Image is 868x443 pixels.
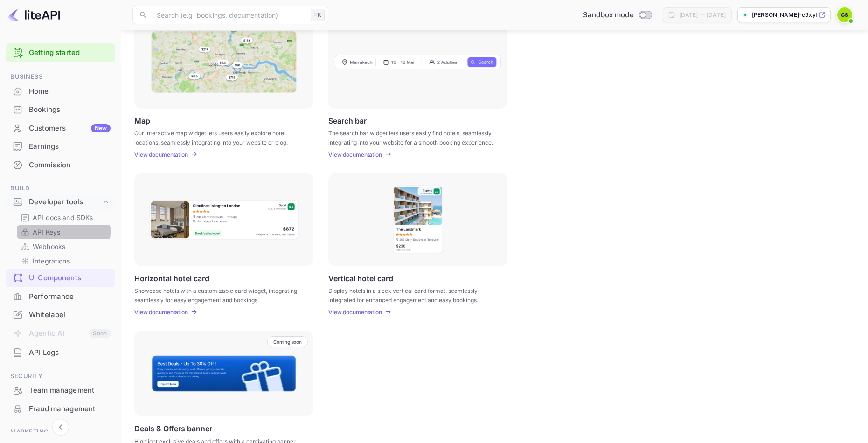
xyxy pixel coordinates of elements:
p: Vertical hotel card [328,274,393,283]
span: Business [6,72,115,82]
img: Search Frame [335,55,501,69]
span: Security [6,371,115,381]
div: Commission [29,160,111,171]
div: Whitelabel [29,310,111,320]
div: Performance [6,288,115,306]
img: Map Frame [151,31,297,93]
p: View documentation [328,309,382,316]
a: CustomersNew [6,119,115,137]
a: Team management [6,381,115,399]
div: ⌘K [311,9,325,21]
p: API Keys [33,227,60,237]
div: API Logs [29,347,111,358]
p: Search bar [328,116,367,125]
span: Build [6,183,115,194]
p: Deals & Offers banner [134,424,212,433]
div: API Logs [6,344,115,362]
img: LiteAPI logo [7,7,60,22]
a: API Keys [21,227,108,237]
div: UI Components [29,273,111,284]
a: Commission [6,156,115,173]
a: Home [6,83,115,100]
div: New [91,124,111,132]
p: API docs and SDKs [33,213,93,222]
div: Earnings [6,138,115,156]
p: Our interactive map widget lets users easily explore hotel locations, seamlessly integrating into... [134,129,302,145]
p: [PERSON_NAME]-e9xyf.nui... [752,11,817,19]
p: The search bar widget lets users easily find hotels, seamlessly integrating into your website for... [328,129,496,145]
div: Performance [29,291,111,302]
div: CustomersNew [6,119,115,138]
div: Integrations [17,254,111,268]
p: Display hotels in a sleek vertical card format, seamlessly integrated for enhanced engagement and... [328,286,496,303]
a: View documentation [134,309,191,316]
a: Webhooks [21,242,108,251]
div: Switch to Production mode [579,10,655,21]
a: Bookings [6,101,115,118]
div: Webhooks [17,240,111,253]
p: View documentation [134,309,188,316]
a: View documentation [134,151,191,158]
p: Integrations [33,256,70,266]
div: Home [29,86,111,97]
div: Team management [6,381,115,400]
p: Coming soon [273,339,302,345]
p: View documentation [328,151,382,158]
p: Webhooks [33,242,65,251]
span: Sandbox mode [583,10,634,21]
img: Vertical hotel card Frame [392,185,444,255]
p: Map [134,116,150,125]
div: Team management [29,385,111,396]
div: Customers [29,123,111,134]
div: Earnings [29,141,111,152]
span: Marketing [6,427,115,437]
div: Bookings [6,101,115,119]
img: Colin Seaman [837,7,852,22]
a: Performance [6,288,115,305]
a: API Logs [6,344,115,361]
div: Commission [6,156,115,174]
img: Banner Frame [151,355,297,392]
a: API docs and SDKs [21,213,108,222]
a: UI Components [6,269,115,286]
div: Whitelabel [6,306,115,324]
div: Fraud management [6,400,115,418]
img: Horizontal hotel card Frame [149,199,299,240]
a: Earnings [6,138,115,155]
p: Horizontal hotel card [134,274,209,283]
input: Search (e.g. bookings, documentation) [151,6,307,24]
div: Home [6,83,115,101]
div: Developer tools [29,197,101,208]
a: View documentation [328,151,385,158]
div: Fraud management [29,404,111,415]
a: Integrations [21,256,108,266]
a: View documentation [328,309,385,316]
div: UI Components [6,269,115,287]
a: Fraud management [6,400,115,417]
p: View documentation [134,151,188,158]
div: Getting started [6,43,115,62]
a: Getting started [29,48,111,58]
div: API Keys [17,225,111,239]
div: API docs and SDKs [17,211,111,224]
div: Developer tools [6,194,115,210]
div: [DATE] — [DATE] [679,11,726,19]
a: Whitelabel [6,306,115,323]
button: Collapse navigation [52,419,69,436]
div: Bookings [29,104,111,115]
p: Showcase hotels with a customizable card widget, integrating seamlessly for easy engagement and b... [134,286,302,303]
